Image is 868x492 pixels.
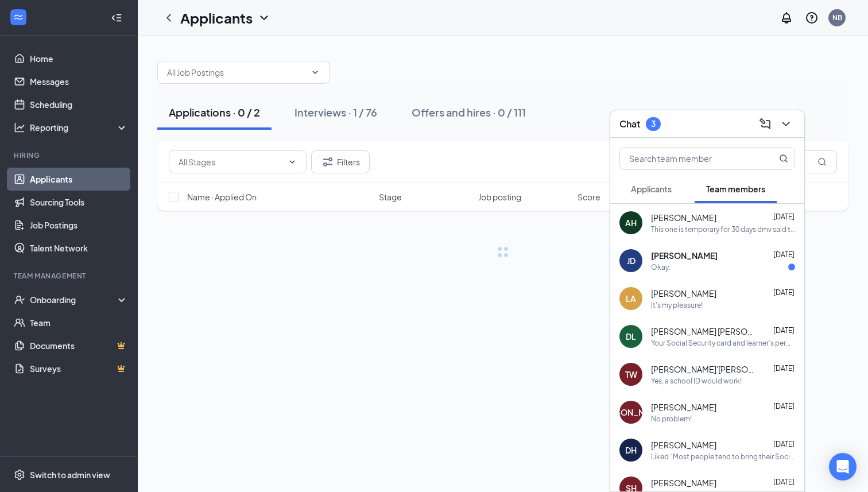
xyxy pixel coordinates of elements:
span: [DATE] [773,212,795,221]
span: Name · Applied On [187,191,257,203]
svg: Notifications [780,11,793,25]
div: [PERSON_NAME] [598,406,664,418]
div: Okay. [651,262,671,272]
span: [DATE] [773,288,795,297]
a: Job Postings [30,214,128,237]
span: [PERSON_NAME] [651,212,716,223]
a: Scheduling [30,93,128,116]
div: Interviews · 1 / 76 [294,105,377,119]
svg: QuestionInfo [805,11,819,25]
svg: ChevronDown [311,68,320,77]
div: Applications · 0 / 2 [169,105,260,119]
div: LA [626,293,636,304]
div: It's my pleasure! [651,300,703,310]
a: Home [30,47,128,70]
a: DocumentsCrown [30,334,128,357]
span: [DATE] [773,364,795,373]
span: [PERSON_NAME] [PERSON_NAME] [651,326,754,337]
a: Sourcing Tools [30,191,128,214]
svg: ChevronDown [257,11,271,25]
span: Score [578,191,600,203]
span: Team members [706,184,765,194]
span: [PERSON_NAME] [651,401,716,413]
button: Filter Filters [311,150,370,173]
div: Your Social Security card and learner’s permit will be just fine. Thank you! [651,338,795,348]
div: Offers and hires · 0 / 111 [412,105,526,119]
svg: UserCheck [14,294,25,305]
a: Messages [30,70,128,93]
input: All Job Postings [167,66,306,79]
div: Hiring [14,150,126,160]
span: [DATE] [773,326,795,335]
div: NB [832,13,842,22]
svg: ChevronDown [288,157,297,166]
div: TW [625,369,637,380]
div: Yes, a school ID would work! [651,376,742,386]
div: This one is temporary for 30 days dmv said the real one will be [DATE] [651,224,795,234]
a: SurveysCrown [30,357,128,380]
svg: WorkstreamLogo [13,11,24,23]
span: [DATE] [773,250,795,259]
span: [PERSON_NAME]'[PERSON_NAME] [651,363,754,375]
button: ComposeMessage [756,115,774,133]
svg: ComposeMessage [758,117,772,131]
h3: Chat [619,118,640,130]
span: [DATE] [773,478,795,486]
div: Team Management [14,271,126,281]
div: AH [625,217,637,228]
div: Reporting [30,122,129,133]
svg: ChevronDown [779,117,793,131]
button: ChevronDown [777,115,795,133]
div: Onboarding [30,294,118,305]
svg: MagnifyingGlass [817,157,827,166]
span: [PERSON_NAME] [651,477,716,489]
div: DL [626,331,636,342]
svg: Collapse [111,12,122,24]
div: Switch to admin view [30,469,110,481]
svg: ChevronLeft [162,11,176,25]
input: All Stages [179,156,283,168]
svg: Analysis [14,122,25,133]
svg: Filter [321,155,335,169]
span: [PERSON_NAME] [651,439,716,451]
a: Applicants [30,168,128,191]
div: 3 [651,119,656,129]
span: Job posting [478,191,521,203]
div: No problem! [651,414,692,424]
div: Open Intercom Messenger [829,453,857,481]
input: Search team member [620,148,756,169]
span: [PERSON_NAME] [651,288,716,299]
svg: MagnifyingGlass [779,154,788,163]
div: Liked “Most people tend to bring their Social Security cards and drivers' licenses. Thank you!” [651,452,795,462]
span: Stage [379,191,402,203]
span: Applicants [631,184,672,194]
svg: Settings [14,469,25,481]
h1: Applicants [180,8,253,28]
div: JD [627,255,635,266]
a: Team [30,311,128,334]
a: Talent Network [30,237,128,259]
span: [DATE] [773,402,795,410]
span: [DATE] [773,440,795,448]
div: DH [625,444,637,456]
span: [PERSON_NAME] [651,250,718,261]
